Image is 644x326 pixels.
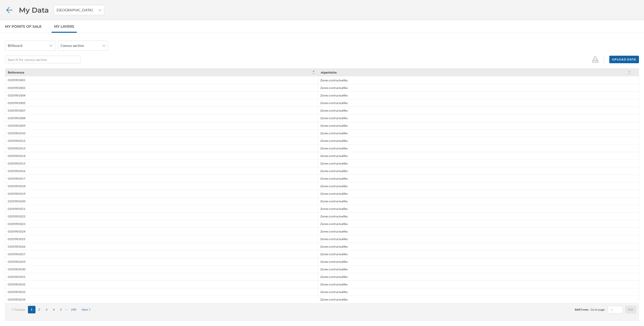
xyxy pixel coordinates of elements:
[609,307,621,312] input: 1
[8,207,25,211] div: 0105901021
[8,260,25,264] div: 0105901029
[8,71,24,74] span: Reference
[8,177,25,180] div: 0105901017
[57,8,93,13] span: [GEOGRAPHIC_DATA]
[588,308,589,311] span: .
[8,184,25,188] div: 0105901018
[8,146,25,150] div: 0105901013
[8,131,25,135] div: 0105901010
[8,101,25,105] div: 0105901005
[8,154,25,158] div: 0105901014
[321,71,337,74] span: répertoire
[61,43,84,48] span: Census section
[8,267,25,271] div: 0105901030
[590,307,605,312] span: Go to page:
[8,298,25,301] div: 0105901034
[8,290,25,294] div: 0105901033
[8,192,25,195] div: 0105901019
[575,308,582,311] span: 8687
[10,4,34,8] span: Assistance
[8,230,25,233] div: 0105901024
[8,124,25,127] div: 0105901009
[8,252,25,256] div: 0105901027
[3,20,44,33] a: My points of sale
[8,169,25,173] div: 0105901016
[8,116,25,120] div: 0105901008
[8,86,25,90] div: 0105901003
[582,308,588,311] span: rows
[8,245,25,248] div: 0105901026
[8,275,25,279] div: 0105901031
[8,237,25,241] div: 0105901025
[8,93,25,97] div: 0105901004
[52,20,77,33] a: My Layers
[8,43,22,48] span: Billboard
[8,199,25,203] div: 0105901020
[8,222,25,226] div: 0105901023
[8,139,25,143] div: 0105901012
[19,5,49,15] span: My Data
[8,78,25,82] div: 0105901001
[8,109,25,112] div: 0105901007
[8,161,25,165] div: 0105901015
[8,282,25,286] div: 0105901032
[8,214,25,218] div: 0105901022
